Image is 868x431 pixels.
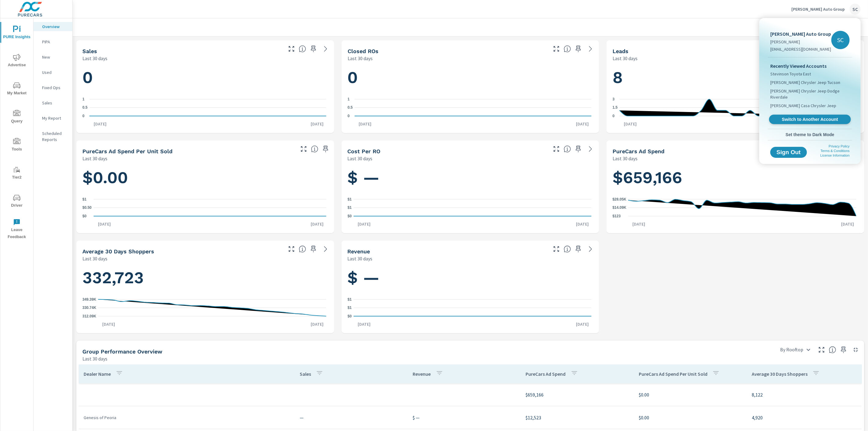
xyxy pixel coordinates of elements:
[770,71,811,77] span: Stevinson Toyota East
[768,129,852,140] button: Set theme to Dark Mode
[770,147,807,158] button: Sign Out
[770,79,840,85] span: [PERSON_NAME] Chrysler Jeep Tucson
[772,117,847,122] span: Switch to Another Account
[770,39,831,45] p: [PERSON_NAME]
[820,154,850,157] a: License Information
[829,144,850,148] a: Privacy Policy
[770,132,850,137] span: Set theme to Dark Mode
[775,150,802,155] span: Sign Out
[770,62,850,70] p: Recently Viewed Accounts
[770,46,831,52] p: [EMAIL_ADDRESS][DOMAIN_NAME]
[821,149,850,153] a: Terms & Conditions
[770,30,831,38] p: [PERSON_NAME] Auto Group
[831,31,850,49] div: SC
[770,88,850,100] span: [PERSON_NAME] Chrysler Jeep Dodge Riverdale
[769,115,851,124] a: Switch to Another Account
[770,103,836,109] span: [PERSON_NAME] Casa Chrysler Jeep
